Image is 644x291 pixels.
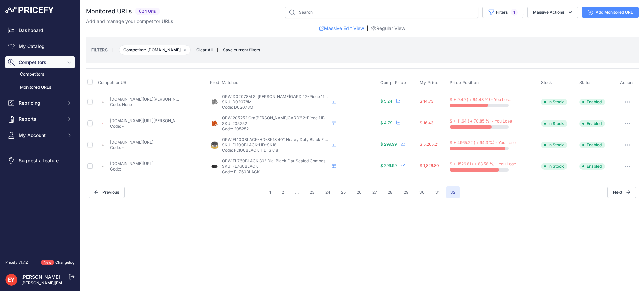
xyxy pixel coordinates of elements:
button: Repricing [5,97,75,109]
button: Go to page 26 [353,186,366,198]
span: Competitor: [DOMAIN_NAME] [119,45,191,55]
a: Regular View [371,25,405,32]
a: Add Monitored URL [582,7,639,18]
span: $ + 4965.22 ( + 94.3 %) - You Lose [450,140,516,145]
span: $ 1,826.80 [420,163,439,168]
span: | [367,25,368,32]
p: Code: - [110,166,153,172]
button: Previous [89,187,125,198]
a: Dashboard [5,24,75,36]
span: $ 4.79 [380,120,392,125]
a: [DOMAIN_NAME][URL] [110,161,153,166]
span: $ 14.73 [420,99,433,104]
button: Competitors [5,56,75,68]
p: Code: - [110,145,153,150]
span: Save current filters [223,47,260,52]
span: Reports [19,116,63,123]
button: Clear All [193,47,216,53]
span: Enabled [579,163,605,170]
span: Actions [620,80,635,85]
button: Go to page 1 [265,186,275,198]
div: Pricefy v1.7.2 [5,260,28,265]
p: SKU: FL100BLACK-HD-SK18 [222,142,329,148]
span: Stock [541,80,552,85]
p: Add and manage your competitor URLs [86,18,173,25]
button: Go to page 24 [321,186,334,198]
button: Go to page 30 [415,186,429,198]
span: $ 299.99 [380,163,397,168]
p: SKU: FL760BLACK [222,164,329,169]
button: My Price [420,80,440,85]
a: Changelog [55,260,75,265]
span: In Stock [541,99,567,105]
button: Go to page 25 [337,186,350,198]
span: My Account [19,132,63,139]
input: Search [285,7,478,18]
span: $ + 11.64 ( + 70.85 %) - You Lose [450,118,512,124]
span: Comp. Price [380,80,406,85]
span: Prod. Matched [210,80,239,85]
a: My Catalog [5,40,75,52]
a: Suggest a feature [5,155,75,167]
span: Competitor URL [98,80,129,85]
span: 32 [446,186,460,198]
span: In Stock [541,163,567,170]
a: Competitors [5,68,75,80]
h2: Monitored URLs [86,7,132,16]
p: Code: 205252 [222,126,329,132]
span: ... [291,186,303,198]
button: Reports [5,113,75,125]
span: $ + 9.49 ( + 64.43 %) - You Lose [450,97,511,102]
a: Monitored URLs [5,82,75,93]
button: Go to page 29 [399,186,413,198]
small: FILTERS [91,47,108,52]
span: Price Position [450,80,479,85]
span: 624 Urls [135,8,160,15]
span: OPW FL760BLACK 30" Dia. Black Flat Sealed Composite Cover [222,158,343,163]
span: 1 [511,9,518,16]
span: Status [579,80,592,85]
p: Code: - [110,124,180,129]
button: Go to page 28 [384,186,397,198]
p: SKU: D02078M [222,99,329,105]
span: $ 16.43 [420,120,433,125]
span: $ 5.24 [380,99,392,104]
img: Pricefy Logo [5,7,54,13]
p: SKU: 205252 [222,121,329,126]
nav: Sidebar [5,24,75,252]
span: In Stock [541,120,567,127]
span: In Stock [541,142,567,148]
span: OPW FL100BLACK-HD-SK18 40" Heavy Duty Black Flat Composite Manhole Cover Bonded [222,137,395,142]
button: My Account [5,129,75,141]
span: My Price [420,80,438,85]
span: Enabled [579,142,605,148]
a: [PERSON_NAME][EMAIL_ADDRESS][PERSON_NAME][DOMAIN_NAME] [21,280,158,285]
p: Code: FL100BLACK-HD-SK18 [222,148,329,153]
span: Next [607,187,636,198]
a: [PERSON_NAME] [21,274,60,280]
small: | [217,48,218,52]
span: New [41,260,54,265]
button: Go to page 2 [278,186,288,198]
button: Filters1 [482,7,523,18]
span: $ 5,265.21 [420,142,439,147]
span: Enabled [579,120,605,127]
span: Enabled [579,99,605,105]
span: Repricing [19,100,63,106]
small: | [108,48,117,52]
p: Code: FL760BLACK [222,169,329,175]
span: $ 299.99 [380,142,397,147]
button: Go to page 23 [306,186,319,198]
button: Comp. Price [380,80,408,85]
button: Price Position [450,80,480,85]
span: $ + 1526.81 ( + 83.58 %) - You Lose [450,161,516,166]
p: Code: D02078M [222,105,329,110]
a: [DOMAIN_NAME][URL] [110,140,153,145]
button: Go to page 31 [431,186,444,198]
button: Go to page 27 [368,186,381,198]
a: [DOMAIN_NAME][URL][PERSON_NAME] [110,118,186,123]
p: Code: None [110,102,180,107]
span: Competitors [19,59,63,66]
span: OPW 205252 Ora[PERSON_NAME]GARD™ 2-Piece 11B® / 21Ge™ Nozzle Hand Insulator [222,115,385,120]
